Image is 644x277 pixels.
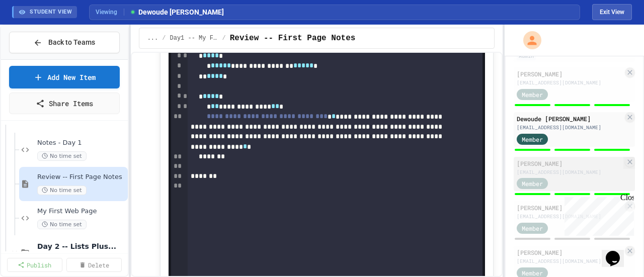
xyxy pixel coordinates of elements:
[560,193,634,236] iframe: chat widget
[37,220,87,229] span: No time set
[522,135,543,144] span: Member
[48,37,95,48] span: Back to Teams
[517,168,623,176] div: [EMAIL_ADDRESS][DOMAIN_NAME]
[513,29,544,52] div: My Account
[522,179,543,188] span: Member
[96,8,124,17] span: Viewing
[7,258,62,272] a: Publish
[162,34,166,42] span: /
[37,242,126,251] span: Day 2 -- Lists Plus...
[222,34,225,42] span: /
[66,258,122,272] a: Delete
[170,34,218,42] span: Day1 -- My First Page
[517,213,623,220] div: [EMAIL_ADDRESS][DOMAIN_NAME]
[522,224,543,233] span: Member
[147,34,158,42] span: ...
[37,207,126,216] span: My First Web Page
[37,173,126,181] span: Review -- First Page Notes
[517,79,623,86] div: [EMAIL_ADDRESS][DOMAIN_NAME]
[230,32,356,44] span: Review -- First Page Notes
[37,151,87,161] span: No time set
[4,4,69,64] div: Chat with us now!Close
[517,248,623,257] div: [PERSON_NAME]
[592,4,632,20] button: Exit student view
[517,257,623,265] div: [EMAIL_ADDRESS][DOMAIN_NAME]
[9,93,120,114] a: Share Items
[517,114,623,123] div: Dewoude [PERSON_NAME]
[30,8,72,17] span: STUDENT VIEW
[517,52,536,60] div: Admin
[9,32,120,53] button: Back to Teams
[37,139,126,147] span: Notes - Day 1
[517,203,623,212] div: [PERSON_NAME]
[517,159,623,168] div: [PERSON_NAME]
[517,69,623,78] div: [PERSON_NAME]
[129,7,224,18] span: Dewoude [PERSON_NAME]
[522,90,543,99] span: Member
[9,66,120,88] a: Add New Item
[517,124,623,131] div: [EMAIL_ADDRESS][DOMAIN_NAME]
[602,237,634,267] iframe: chat widget
[37,186,87,195] span: No time set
